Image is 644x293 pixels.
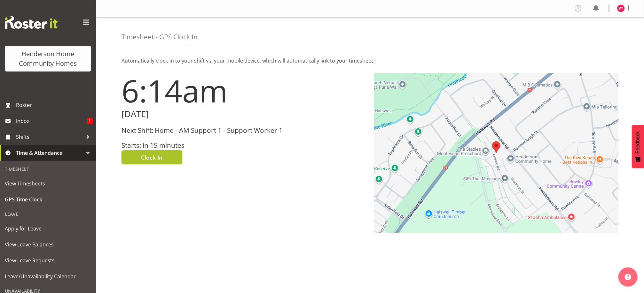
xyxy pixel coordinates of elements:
h2: [DATE] [122,109,366,119]
span: Shifts [16,132,83,142]
h1: 6:14am [122,73,366,108]
h3: Next Shift: Home - AM Support 1 - Support Worker 1 [122,127,366,134]
h4: Timesheet - GPS Clock In [122,33,198,41]
span: View Leave Balances [5,240,91,249]
span: Feedback [635,131,641,154]
div: Timesheet [2,162,94,176]
span: 1 [87,118,93,124]
div: Henderson Home Community Homes [11,49,85,68]
h3: Starts: in 15 minutes [122,142,366,149]
a: View Timesheets [2,176,94,192]
span: Inbox [16,116,87,126]
button: Feedback - Show survey [632,125,644,168]
img: vanessa-thornley8527.jpg [617,4,625,12]
div: Leave [2,207,94,221]
a: View Leave Requests [2,252,94,268]
span: Clock In [141,153,163,162]
button: Clock In [122,150,182,164]
a: View Leave Balances [2,237,94,252]
span: View Leave Requests [5,256,91,265]
span: Time & Attendance [16,148,83,158]
span: Apply for Leave [5,224,91,233]
a: Apply for Leave [2,221,94,237]
a: GPS Time Clock [2,192,94,207]
img: help-xxl-2.png [625,274,631,280]
span: Roster [16,100,93,110]
a: Leave/Unavailability Calendar [2,268,94,284]
span: Leave/Unavailability Calendar [5,272,91,281]
span: GPS Time Clock [5,195,91,204]
img: Rosterit website logo [5,16,58,29]
span: View Timesheets [5,179,91,188]
p: Automatically clock-in to your shift via your mobile device, which will automatically link to you... [122,57,618,64]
